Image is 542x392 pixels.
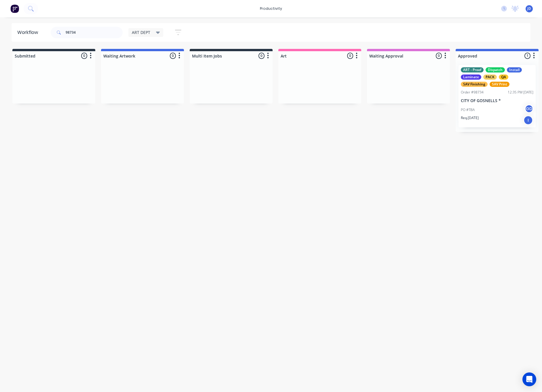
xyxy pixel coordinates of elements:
[527,6,531,11] span: JD
[490,82,509,87] div: SAV Print
[461,115,479,121] p: Req. [DATE]
[483,74,497,80] div: PACK
[461,67,484,72] div: ART - Proof
[66,27,123,38] input: Search for orders...
[461,74,481,80] div: Laminate
[486,67,505,72] div: Dispatch
[461,98,533,103] p: CITY OF GOSNELLS *
[524,116,533,125] div: I
[508,90,533,95] div: 12:35 PM [DATE]
[17,29,41,36] div: Workflow
[522,372,536,386] div: Open Intercom Messenger
[132,29,150,35] span: ART DEPT
[525,104,533,113] div: GD
[499,74,508,80] div: QA
[461,90,484,95] div: Order #98734
[507,67,522,72] div: Install
[10,4,19,13] img: Factory
[459,65,536,127] div: ART - ProofDispatchInstallLaminatePACKQASAV FinishingSAV PrintOrder #9873412:35 PM [DATE]CITY OF ...
[461,107,475,112] p: PO #TBA
[461,82,488,87] div: SAV Finishing
[257,4,285,13] div: productivity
